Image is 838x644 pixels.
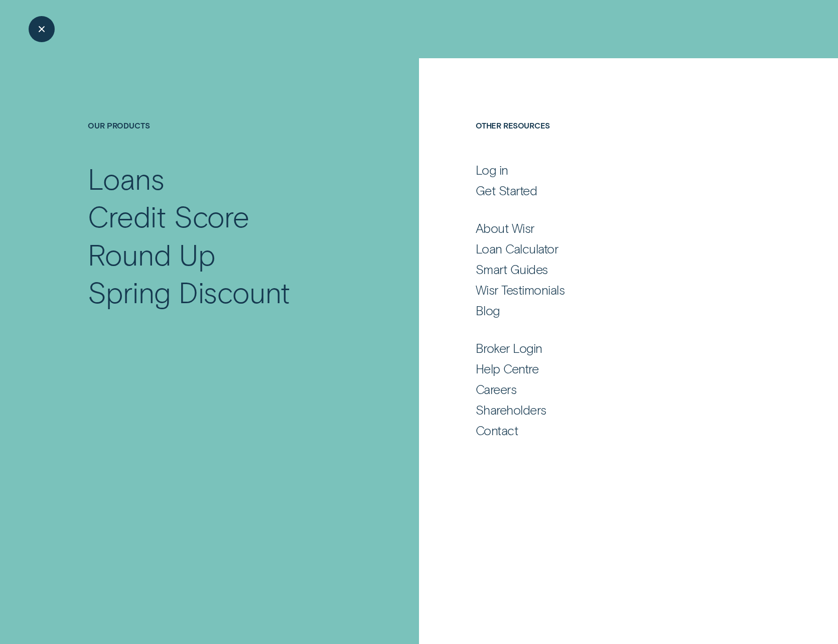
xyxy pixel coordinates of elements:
div: Wisr Testimonials [476,282,565,298]
div: Broker Login [476,340,542,356]
div: Help Centre [476,361,538,376]
div: Loans [88,160,165,197]
div: Loan Calculator [476,241,558,256]
a: Credit Score [88,197,358,235]
div: Careers [476,381,516,397]
a: Spring Discount [88,273,358,311]
a: Shareholders [476,402,749,418]
div: Log in [476,162,508,178]
a: Blog [476,303,749,318]
div: Get Started [476,183,537,198]
a: Loans [88,160,358,197]
a: Round Up [88,235,358,273]
a: Broker Login [476,340,749,356]
div: Shareholders [476,402,546,418]
a: Wisr Testimonials [476,282,749,298]
div: Blog [476,303,500,318]
a: About Wisr [476,220,749,236]
button: Close Menu [29,16,55,42]
h4: Other Resources [476,120,749,160]
div: Contact [476,423,518,438]
a: Loan Calculator [476,241,749,256]
a: Help Centre [476,361,749,376]
h4: Our Products [88,120,358,160]
a: Log in [476,162,749,178]
div: Credit Score [88,197,249,235]
a: Careers [476,381,749,397]
div: Spring Discount [88,273,290,311]
div: Smart Guides [476,262,548,277]
a: Smart Guides [476,262,749,277]
a: Contact [476,423,749,438]
a: Get Started [476,183,749,198]
div: About Wisr [476,220,534,236]
div: Round Up [88,235,215,273]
